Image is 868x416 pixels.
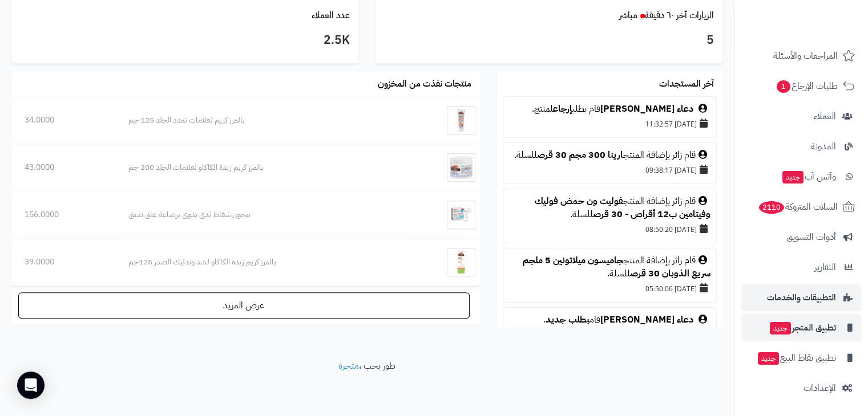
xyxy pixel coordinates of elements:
a: دعاء [PERSON_NAME] [600,313,693,327]
img: logo-2.png [790,9,857,33]
a: بطلب جديد [546,313,590,327]
div: قام . [509,313,710,327]
div: قام بطلب لمنتج. [509,103,710,116]
h3: آخر المستجدات [659,79,714,89]
div: 43.0000 [25,162,102,173]
span: جديد [770,322,791,335]
a: فوليت ون حمض فوليك وفيتامين ب12 أقراص - 30 قرص [535,194,710,221]
div: قام زائر بإضافة المنتج للسلة. [509,195,710,221]
img: tab_domain_overview_orange.svg [31,66,40,75]
img: بالمرز كريم زبدة الكاكاو لشد وتدليك الصدر 125جم [447,248,475,276]
span: التقارير [814,259,836,275]
span: التطبيقات والخدمات [767,289,836,305]
span: تطبيق المتجر [769,320,836,336]
a: وآتس آبجديد [741,163,861,190]
div: Domain: [DOMAIN_NAME] [30,30,126,39]
span: المراجعات والأسئلة [773,48,838,64]
div: قام زائر بإضافة المنتج للسلة. [509,149,710,162]
span: العملاء [814,108,836,124]
div: بيجون شفاط ثدى يدوى برضاعة عنق ضيق [128,209,402,221]
span: 1 [776,80,791,93]
span: تطبيق نقاط البيع [757,350,836,366]
span: وآتس آب [781,169,836,185]
a: جاميسون ميلاتونين 5 ملجم سريع الذوبان 30 قرص [523,254,710,280]
div: [DATE] 05:50:06 [509,280,710,296]
div: بالمرز كريم زبدة الكاكاو لعلامات الجلد 200 جم [128,162,402,173]
span: 2110 [758,201,785,214]
a: السلات المتروكة2110 [741,193,861,221]
a: إرجاع [553,102,572,116]
small: مباشر [619,9,637,22]
a: الإعدادات [741,374,861,402]
a: عرض المزيد [18,292,470,319]
div: 34.0000 [25,115,102,126]
span: المدونة [811,138,836,154]
img: tab_keywords_by_traffic_grey.svg [114,66,123,75]
span: طلبات الإرجاع [776,78,838,94]
img: بيجون شفاط ثدى يدوى برضاعة عنق ضيق [447,201,475,229]
a: أدوات التسويق [741,223,861,251]
h3: 5 [384,31,714,50]
div: [DATE] 09:38:17 [509,162,710,178]
img: website_grey.svg [18,30,27,39]
div: قام زائر بإضافة المنتج للسلة. [509,254,710,280]
div: [DATE] 11:32:57 [509,116,710,132]
span: جديد [782,171,804,183]
a: المدونة [741,133,861,160]
div: بالمرز كريم زبدة الكاكاو لشد وتدليك الصدر 125جم [128,256,402,268]
span: جديد [758,352,779,365]
a: عدد العملاء [312,9,350,22]
h3: 2.5K [20,31,350,50]
a: تطبيق نقاط البيعجديد [741,344,861,372]
div: Keywords by Traffic [126,67,192,75]
div: بالمرز كريم لعلامات تمدد الجلد 125 جم [128,115,402,126]
span: السلات المتروكة [758,199,838,215]
span: أدوات التسويق [786,229,836,245]
a: متجرة [338,359,359,373]
div: 39.0000 [25,256,102,268]
img: logo_orange.svg [18,18,27,27]
a: طلبات الإرجاع1 [741,72,861,100]
a: الزيارات آخر ٦٠ دقيقةمباشر [619,9,714,22]
div: [DATE] 08:50:20 [509,221,710,237]
a: التقارير [741,254,861,281]
h3: منتجات نفذت من المخزون [378,79,471,89]
a: المراجعات والأسئلة [741,42,861,70]
a: دعاء [PERSON_NAME] [600,102,693,116]
div: 156.0000 [25,209,102,221]
a: ارينا 300 مجم 30 قرص [537,148,623,162]
div: Domain Overview [43,67,102,75]
img: بالمرز كريم لعلامات تمدد الجلد 125 جم [447,106,475,134]
img: بالمرز كريم زبدة الكاكاو لعلامات الجلد 200 جم [447,153,475,182]
span: الإعدادات [804,380,836,396]
div: [DATE] 03:03:38 [509,327,710,342]
a: العملاء [741,103,861,130]
a: تطبيق المتجرجديد [741,314,861,341]
a: التطبيقات والخدمات [741,284,861,311]
div: v 4.0.25 [32,18,56,27]
div: Open Intercom Messenger [17,372,45,399]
